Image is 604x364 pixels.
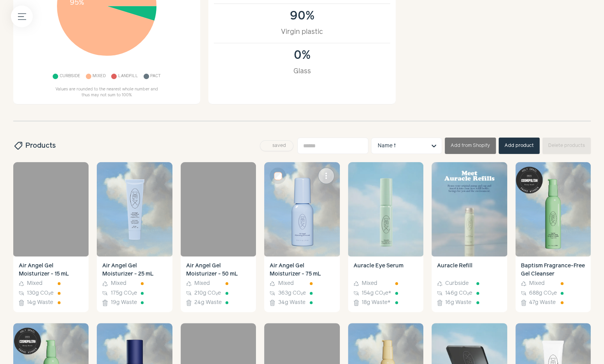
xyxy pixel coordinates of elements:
span: Mixed [27,279,43,288]
div: 0% [222,49,382,62]
span: 16g Waste [445,299,471,307]
h4: Baptism Fragrance-Free Gel Cleanser [521,262,585,278]
div: Virgin plastic [222,27,382,37]
span: Mixed [111,279,126,288]
h4: Auracle Refill [437,262,501,278]
span: Mixed [194,279,210,288]
button: Add from Shopify [445,138,496,154]
a: Baptism Fragrance-Free Gel Cleanser Mixed 688g CO₂e 47g Waste [515,256,591,313]
a: Auracle Refill Curbside 146g CO₂e 16g Waste [432,256,507,313]
img: Air Angel Gel Moisturizer - 25 mL [97,162,172,256]
span: Curbside [60,72,80,81]
h4: Air Angel Gel Moisturizer - 75 mL [270,262,334,278]
span: 18g Waste * [362,299,391,307]
a: Air Angel Gel Moisturizer - 50 mL Mixed 210g CO₂e 24g Waste [181,256,256,313]
span: Mixed [529,279,545,288]
span: Mixed [362,279,377,288]
a: Air Angel Gel Moisturizer - 15 mL [13,162,89,256]
span: 34g Waste [278,299,305,307]
div: Glass [222,66,382,76]
span: saved [270,143,289,148]
span: Mixed [92,72,106,81]
span: 688g CO₂e [529,289,557,297]
a: Air Angel Gel Moisturizer - 25 mL Mixed 175g CO₂e 19g Waste [97,256,172,313]
span: 210g CO₂e [194,289,221,297]
span: Mixed [278,279,293,288]
a: Air Angel Gel Moisturizer - 50 mL [181,162,256,256]
span: 175g CO₂e [111,289,137,297]
button: more_vert [318,168,334,184]
p: Values are rounded to the nearest whole number and thus may not sum to 100%. [52,87,162,99]
img: Air Angel Gel Moisturizer - 75 mL [264,162,339,256]
h4: Air Angel Gel Moisturizer - 50 mL [186,262,250,278]
span: 47g Waste [529,299,556,307]
a: Air Angel Gel Moisturizer - 75 mL Mixed 363g CO₂e 34g Waste [264,256,339,313]
a: Auracle Eye Serum Mixed 154g CO₂e* 18g Waste* [348,256,423,313]
h4: Air Angel Gel Moisturizer - 15 mL [19,262,83,278]
span: Pact [150,72,161,81]
button: saved [260,140,293,151]
span: 154g CO₂e * [362,289,391,297]
button: Add product [499,138,540,154]
span: Landfill [118,72,138,81]
span: 363g CO₂e [278,289,306,297]
img: Baptism Fragrance-Free Gel Cleanser [515,162,591,256]
span: 146g CO₂e [445,289,472,297]
img: Auracle Eye Serum [348,162,423,256]
a: Air Angel Gel Moisturizer - 15 mL Mixed 130g CO₂e 14g Waste [13,256,89,313]
h4: Auracle Eye Serum [354,262,418,278]
img: Auracle Refill [432,162,507,256]
span: 130g CO₂e [27,289,53,297]
span: sell [13,141,23,150]
span: 14g Waste [27,299,53,307]
h4: Air Angel Gel Moisturizer - 25 mL [102,262,167,278]
h2: Products [13,141,56,151]
span: more_vert [322,171,331,180]
span: 19g Waste [111,299,137,307]
span: Curbside [445,279,469,288]
div: 90% [222,9,382,23]
span: 24g Waste [194,299,222,307]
